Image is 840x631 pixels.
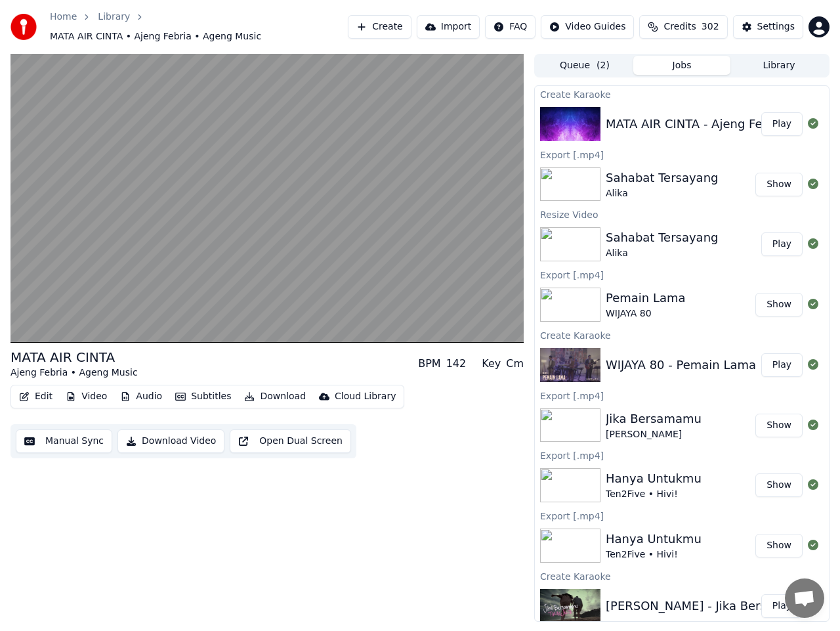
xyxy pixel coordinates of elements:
[663,20,696,33] span: Credits
[606,530,702,548] div: Hanya Untukmu
[606,410,702,428] div: Jika Bersamamu
[606,548,702,561] div: Ten2Five • Hivi!
[485,15,535,39] button: FAQ
[541,15,634,39] button: Video Guides
[606,469,702,488] div: Hanya Untukmu
[761,232,803,256] button: Play
[535,508,829,523] div: Export [.mp4]
[10,366,138,380] div: Ajeng Febria • Ageng Music
[606,307,686,320] div: WIJAYA 80
[535,146,829,162] div: Export [.mp4]
[170,387,236,406] button: Subtitles
[733,15,803,39] button: Settings
[536,56,633,75] button: Queue
[606,187,718,200] div: Alika
[761,594,803,618] button: Play
[535,327,829,343] div: Create Karaoke
[14,387,58,406] button: Edit
[117,429,224,453] button: Download Video
[335,390,396,403] div: Cloud Library
[446,356,467,372] div: 142
[535,387,829,403] div: Export [.mp4]
[98,11,130,24] a: Library
[10,14,37,40] img: youka
[606,228,718,247] div: Sahabat Tersayang
[535,447,829,463] div: Export [.mp4]
[606,356,756,374] div: WIJAYA 80 - Pemain Lama
[606,247,718,260] div: Alika
[785,578,824,618] div: Open chat
[639,15,727,39] button: Credits302
[482,356,501,372] div: Key
[535,568,829,584] div: Create Karaoke
[606,289,686,307] div: Pemain Lama
[761,112,803,136] button: Play
[506,356,524,372] div: Cm
[606,428,702,441] div: [PERSON_NAME]
[348,15,411,39] button: Create
[417,15,480,39] button: Import
[755,173,803,196] button: Show
[50,11,348,43] nav: breadcrumb
[755,414,803,437] button: Show
[239,387,311,406] button: Download
[535,86,829,102] div: Create Karaoke
[50,30,261,43] span: MATA AIR CINTA • Ajeng Febria • Ageng Music
[115,387,167,406] button: Audio
[60,387,112,406] button: Video
[10,348,138,366] div: MATA AIR CINTA
[597,59,610,72] span: ( 2 )
[606,488,702,501] div: Ten2Five • Hivi!
[633,56,730,75] button: Jobs
[755,534,803,557] button: Show
[730,56,828,75] button: Library
[757,20,795,33] div: Settings
[50,11,77,24] a: Home
[535,206,829,222] div: Resize Video
[230,429,351,453] button: Open Dual Screen
[755,473,803,497] button: Show
[606,597,811,615] div: [PERSON_NAME] - Jika Bersamamu
[16,429,112,453] button: Manual Sync
[702,20,719,33] span: 302
[535,267,829,282] div: Export [.mp4]
[761,353,803,377] button: Play
[606,169,718,187] div: Sahabat Tersayang
[418,356,440,372] div: BPM
[755,293,803,316] button: Show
